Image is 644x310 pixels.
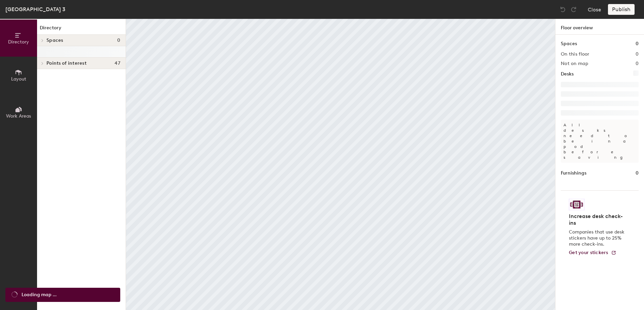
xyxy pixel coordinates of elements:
[588,4,601,15] button: Close
[561,61,588,66] h2: Not on map
[636,61,639,66] h2: 0
[126,19,555,310] canvas: Map
[569,213,626,226] h4: Increase desk check-ins
[561,70,574,78] h1: Desks
[8,39,29,45] span: Directory
[555,19,644,35] h1: Floor overview
[636,169,639,177] h1: 0
[5,5,65,13] div: [GEOGRAPHIC_DATA] 3
[46,38,63,43] span: Spaces
[11,76,26,82] span: Layout
[561,120,639,163] p: All desks need to be in a pod before saving
[561,52,589,57] h2: On this floor
[37,24,126,35] h1: Directory
[636,52,639,57] h2: 0
[570,6,577,13] img: Redo
[561,169,586,177] h1: Furnishings
[6,113,31,119] span: Work Areas
[559,6,566,13] img: Undo
[115,61,120,66] span: 47
[569,250,616,256] a: Get your stickers
[569,199,584,210] img: Sticker logo
[22,291,57,299] span: Loading map ...
[117,38,120,43] span: 0
[569,229,626,247] p: Companies that use desk stickers have up to 25% more check-ins.
[561,40,577,48] h1: Spaces
[46,61,87,66] span: Points of interest
[569,250,608,255] span: Get your stickers
[636,40,639,48] h1: 0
